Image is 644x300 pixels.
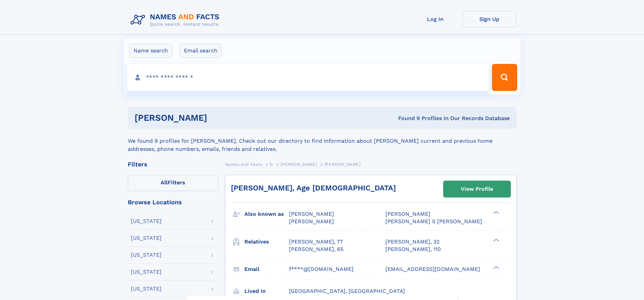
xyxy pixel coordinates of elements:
div: [US_STATE] [131,286,162,292]
a: Names and Facts [225,160,262,168]
label: Name search [129,44,172,58]
div: Browse Locations [128,199,218,205]
span: [GEOGRAPHIC_DATA], [GEOGRAPHIC_DATA] [289,288,405,294]
a: [PERSON_NAME], 110 [385,246,441,253]
h3: Lived in [244,285,289,297]
span: [PERSON_NAME] [281,162,317,167]
div: [US_STATE] [131,252,162,258]
span: [PERSON_NAME] [385,211,430,217]
div: [US_STATE] [131,235,162,241]
div: View Profile [461,181,493,197]
span: All [161,179,168,186]
button: Search Button [492,64,517,91]
a: [PERSON_NAME], Age [DEMOGRAPHIC_DATA] [231,184,396,192]
span: [PERSON_NAME] [289,218,334,225]
span: D [270,162,273,167]
h1: [PERSON_NAME] [135,114,303,122]
div: ❯ [492,210,500,215]
div: [US_STATE] [131,218,162,224]
a: Sign Up [462,11,517,27]
h3: Email [244,263,289,275]
a: Log In [408,11,462,27]
div: [US_STATE] [131,269,162,275]
span: [PERSON_NAME] S [PERSON_NAME] [385,218,482,225]
img: Logo Names and Facts [128,11,225,29]
div: We found 9 profiles for [PERSON_NAME]. Check out our directory to find information about [PERSON_... [128,129,517,153]
h3: Also known as [244,208,289,220]
a: [PERSON_NAME] [281,160,317,168]
h3: Relatives [244,236,289,248]
span: [PERSON_NAME] [289,211,334,217]
div: Filters [128,161,218,167]
a: [PERSON_NAME], 65 [289,246,343,253]
div: ❯ [492,265,500,270]
label: Filters [128,175,218,191]
span: [PERSON_NAME] [325,162,361,167]
a: [PERSON_NAME], 32 [385,238,439,246]
a: D [270,160,273,168]
div: Found 9 Profiles In Our Records Database [303,115,510,122]
input: search input [127,64,489,91]
span: [EMAIL_ADDRESS][DOMAIN_NAME] [385,266,480,272]
div: ❯ [492,238,500,242]
a: View Profile [444,181,510,197]
a: [PERSON_NAME], 77 [289,238,343,246]
label: Email search [180,44,222,58]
